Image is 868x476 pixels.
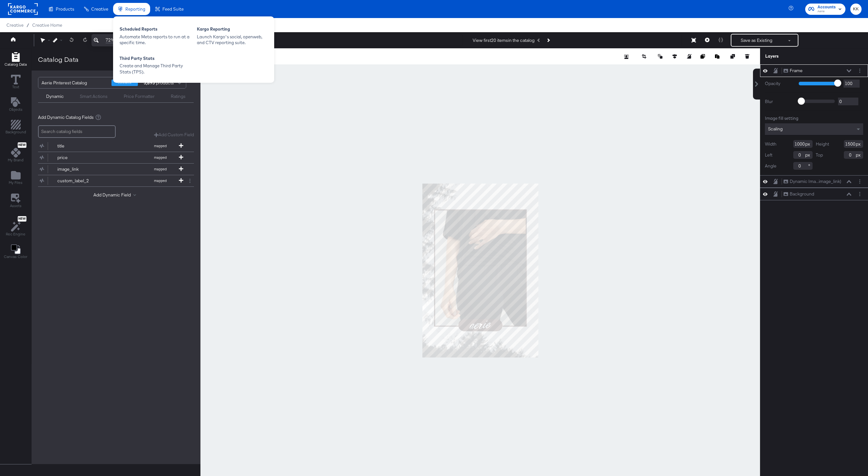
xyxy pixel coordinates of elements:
div: Background [790,191,814,197]
div: Price Formatter [124,93,155,100]
div: Frame [790,68,803,74]
div: View first 20 items in the catalog [473,37,535,43]
svg: Copy image [700,54,705,59]
label: Width [765,141,776,147]
svg: Remove background [624,54,629,59]
span: Feed Suite [162,6,184,12]
input: Search catalog fields [38,125,116,138]
label: Blur [765,99,794,105]
div: Dynamic [46,93,64,100]
button: Background [783,191,815,197]
button: Save as Existing [731,34,782,46]
button: Add Rectangle [1,51,31,69]
a: Creative Home [32,23,62,28]
div: image_linkmapped [38,164,194,175]
label: Angle [765,163,776,169]
button: AccountsAerie [805,4,845,15]
label: Top [816,152,823,158]
span: Catalog Data [5,62,27,67]
span: Canvas Color [4,254,27,259]
span: New [18,143,26,147]
button: Next Product [544,34,553,46]
div: image_link [57,166,104,172]
span: Assets [10,203,22,208]
div: pricemapped [38,152,194,163]
span: mapped [142,178,178,183]
span: Creative [91,6,108,12]
span: Text [12,84,19,90]
span: Aerie [817,9,836,14]
button: image_linkmapped [38,164,186,175]
button: Layer Options [856,67,863,74]
button: KK [850,4,862,15]
span: Background [5,129,26,135]
div: Ratings [171,93,186,100]
button: Layer Options [856,178,863,185]
div: custom_label_2 [57,178,104,184]
div: commerce [111,80,138,86]
button: Paste image [715,53,721,60]
span: mapped [142,155,178,160]
button: NewRec Engine [2,214,29,239]
div: Smart Actions [80,93,108,100]
span: Creative [6,23,24,28]
span: Scaling [768,126,783,132]
div: Aerie Pinterest Catalog [42,77,107,88]
button: Assets [6,192,25,210]
div: custom_label_2mapped [38,175,194,186]
div: title [57,143,104,149]
label: Opacity [765,81,794,87]
label: Height [816,141,829,147]
span: New [18,217,26,221]
span: Products [56,6,74,12]
span: Reporting [125,6,145,12]
button: pricemapped [38,152,186,163]
button: titlemapped [38,140,186,152]
button: Add Rectangle [2,119,30,137]
button: Dynamic Ima...image_link) [783,178,842,185]
button: Add Custom Field [154,132,194,138]
span: My Files [9,180,23,185]
button: Add Dynamic Field [93,192,139,198]
div: titlemapped [38,140,194,152]
span: KK [853,5,859,13]
div: Catalog Data [38,55,79,64]
button: Copy image [700,53,707,60]
div: price [57,155,104,161]
button: NewMy Brand [4,141,27,165]
span: Add Dynamic Catalog Fields [38,114,94,120]
div: Image fill setting [765,115,863,121]
svg: Paste image [715,54,719,59]
span: Objects [9,107,23,112]
button: Add Text [5,96,26,114]
div: Dynamic Ima...image_link) [790,178,841,185]
button: custom_label_2mapped [38,175,186,186]
span: My Brand [8,157,24,163]
label: Left [765,152,772,158]
button: Frame [783,67,803,74]
span: / [24,23,32,28]
span: mapped [142,167,178,171]
button: Text [7,73,24,91]
button: Add Files [5,169,26,187]
span: Rec Engine [6,232,25,237]
span: mapped [142,144,178,148]
span: 72% [106,37,115,43]
button: Layer Options [856,191,863,197]
span: Accounts [817,4,836,11]
div: Layers [765,53,831,59]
